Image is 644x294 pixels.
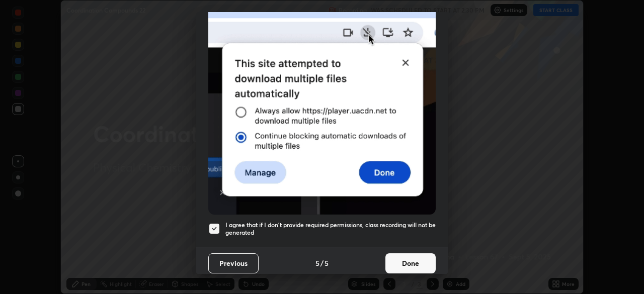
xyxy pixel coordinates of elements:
h5: I agree that if I don't provide required permissions, class recording will not be generated [225,221,436,237]
button: Previous [208,253,259,273]
h4: 5 [315,258,319,268]
button: Done [385,253,436,273]
h4: 5 [325,258,329,268]
h4: / [320,258,324,268]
